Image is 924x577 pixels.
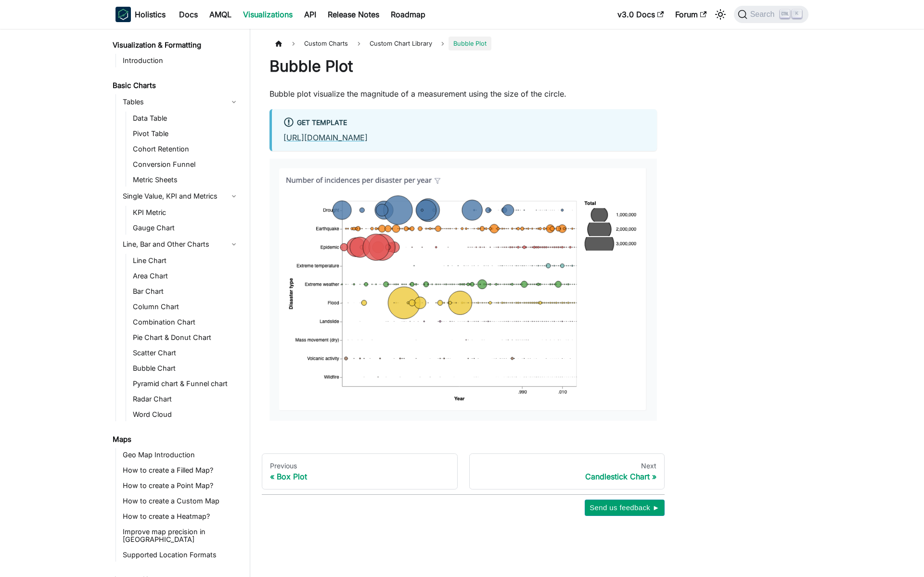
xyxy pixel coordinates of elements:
p: Bubble plot visualize the magnitude of a measurement using the size of the circle. [269,88,657,100]
a: PreviousBox Plot [262,453,458,490]
a: Release Notes [322,7,385,22]
a: NextCandlestick Chart [469,453,665,490]
a: Single Value, KPI and Metrics [120,188,242,204]
a: Visualization & Formatting [110,38,242,52]
kbd: K [792,10,802,18]
button: Search (Ctrl+K) [734,6,808,23]
a: Custom Chart Library [365,37,437,50]
img: Holistics [115,7,131,22]
h1: Bubble Plot [269,57,657,76]
div: Box Plot [270,472,449,481]
div: Candlestick Chart [477,472,657,481]
a: Column Chart [130,300,242,314]
span: Search [747,10,781,19]
a: Improve map precision in [GEOGRAPHIC_DATA] [120,525,242,546]
a: Combination Chart [130,315,242,329]
a: Introduction [120,54,242,67]
div: Next [477,462,657,470]
div: Get Template [283,117,645,129]
nav: Docs sidebar [106,29,250,577]
a: Pyramid chart & Funnel chart [130,377,242,390]
div: Previous [270,462,449,470]
a: Maps [110,433,242,446]
a: Tables [120,94,242,110]
nav: Breadcrumbs [269,37,657,50]
a: Cohort Retention [130,142,242,156]
a: How to create a Point Map? [120,479,242,492]
b: Holistics [135,9,166,20]
nav: Docs pages [262,453,665,490]
a: Metric Sheets [130,173,242,187]
a: Pie Chart & Donut Chart [130,331,242,344]
span: Bubble Plot [449,37,491,50]
a: [URL][DOMAIN_NAME] [283,133,368,142]
a: KPI Metric [130,206,242,219]
a: v3.0 Docs [612,7,669,22]
a: How to create a Filled Map? [120,464,242,477]
button: Send us feedback ► [585,500,665,516]
a: HolisticsHolistics [115,7,166,22]
span: Custom Chart Library [370,40,432,47]
a: Forum [669,7,712,22]
a: Bubble Chart [130,362,242,375]
a: Conversion Funnel [130,158,242,171]
a: Scatter Chart [130,346,242,360]
a: AMQL [204,7,237,22]
button: Switch between dark and light mode (currently light mode) [713,7,728,22]
a: API [298,7,322,22]
span: Send us feedback ► [590,502,660,514]
span: Custom Charts [299,37,353,50]
a: Roadmap [385,7,431,22]
a: Word Cloud [130,408,242,421]
a: Home page [269,37,288,50]
a: Basic Charts [110,79,242,92]
a: Docs [173,7,204,22]
a: Supported Location Formats [120,548,242,562]
a: Data Table [130,112,242,125]
a: Geo Map Introduction [120,448,242,462]
a: How to create a Heatmap? [120,510,242,523]
a: Radar Chart [130,392,242,406]
a: Gauge Chart [130,221,242,235]
a: Line Chart [130,254,242,267]
a: Pivot Table [130,127,242,140]
a: Line, Bar and Other Charts [120,237,242,252]
a: Area Chart [130,269,242,283]
a: How to create a Custom Map [120,494,242,508]
a: Visualizations [237,7,298,22]
a: Bar Chart [130,285,242,298]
